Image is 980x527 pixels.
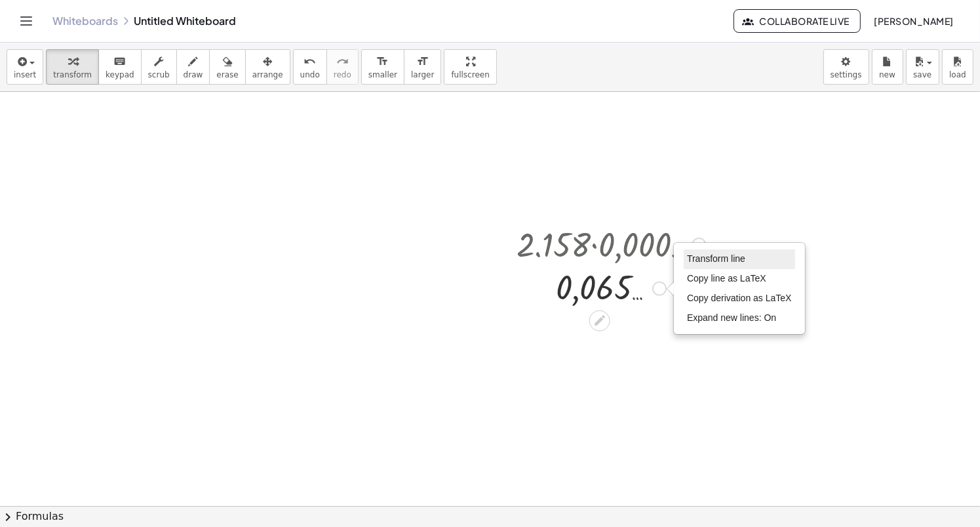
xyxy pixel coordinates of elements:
button: format_sizelarger [404,49,441,85]
i: format_size [376,54,389,70]
i: keyboard [113,54,126,70]
span: load [949,70,966,79]
button: settings [823,49,869,85]
button: Collaborate Live [734,9,861,33]
span: erase [216,70,238,79]
span: insert [14,70,36,79]
span: save [913,70,931,79]
span: [PERSON_NAME] [874,15,954,27]
span: keypad [106,70,134,79]
span: Collaborate Live [745,15,850,27]
span: settings [831,70,862,79]
button: keyboardkeypad [98,49,142,85]
span: redo [334,70,351,79]
span: draw [184,70,203,79]
button: fullscreen [444,49,496,85]
button: arrange [245,49,290,85]
button: [PERSON_NAME] [863,9,964,33]
i: redo [336,54,349,70]
i: format_size [416,54,429,70]
button: scrub [141,49,177,85]
button: redoredo [326,49,359,85]
span: scrub [148,70,170,79]
span: Expand new lines: On [687,312,776,323]
div: Edit math [589,310,610,331]
button: erase [209,49,245,85]
span: smaller [368,70,397,79]
button: Toggle navigation [16,11,37,32]
button: format_sizesmaller [361,49,404,85]
button: save [906,49,939,85]
span: new [879,70,895,79]
span: Copy derivation as LaTeX [687,293,792,303]
button: insert [7,49,43,85]
button: draw [176,49,210,85]
span: Copy line as LaTeX [687,273,766,284]
button: transform [46,49,99,85]
button: undoundo [293,49,327,85]
span: arrange [252,70,283,79]
button: load [942,49,973,85]
span: transform [53,70,92,79]
button: new [872,49,903,85]
span: Transform line [687,253,745,264]
span: fullscreen [451,70,489,79]
a: Whiteboards [52,14,118,28]
span: larger [411,70,434,79]
i: undo [304,54,316,70]
span: undo [300,70,320,79]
